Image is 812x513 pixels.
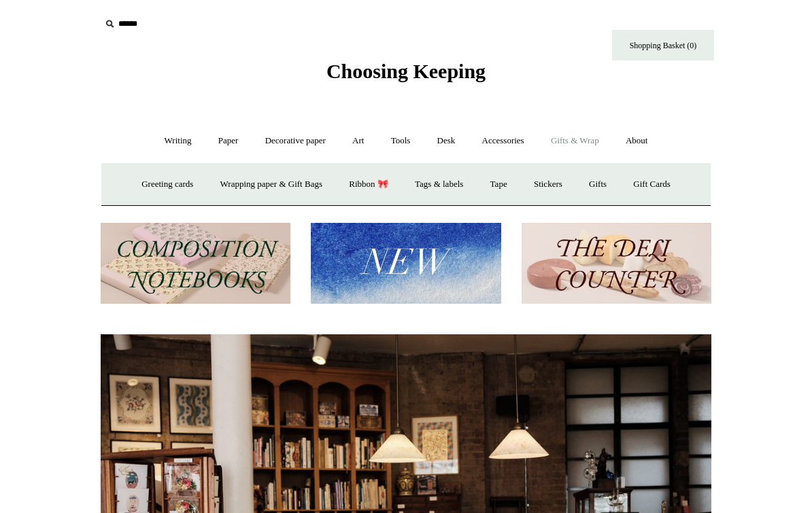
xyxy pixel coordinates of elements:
[208,166,335,202] a: Wrapping paper & Gift Bags
[340,123,376,159] a: Art
[478,166,520,202] a: Tape
[539,123,611,159] a: Gifts & Wrap
[613,123,660,159] a: About
[326,60,486,82] span: Choosing Keeping
[129,166,205,202] a: Greeting cards
[470,123,537,159] a: Accessories
[425,123,468,159] a: Desk
[253,123,338,159] a: Decorative paper
[522,223,711,304] img: The Deli Counter
[326,71,486,80] a: Choosing Keeping
[612,30,714,60] a: Shopping Basket (0)
[152,123,204,159] a: Writing
[101,223,290,304] img: 202302 Composition ledgers.jpg__PID:69722ee6-fa44-49dd-a067-31375e5d54ec
[403,166,475,202] a: Tags & labels
[621,166,683,202] a: Gift Cards
[206,123,251,159] a: Paper
[577,166,619,202] a: Gifts
[379,123,423,159] a: Tools
[337,166,401,202] a: Ribbon 🎀
[311,223,501,304] img: New.jpg__PID:f73bdf93-380a-4a35-bcfe-7823039498e1
[522,166,575,202] a: Stickers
